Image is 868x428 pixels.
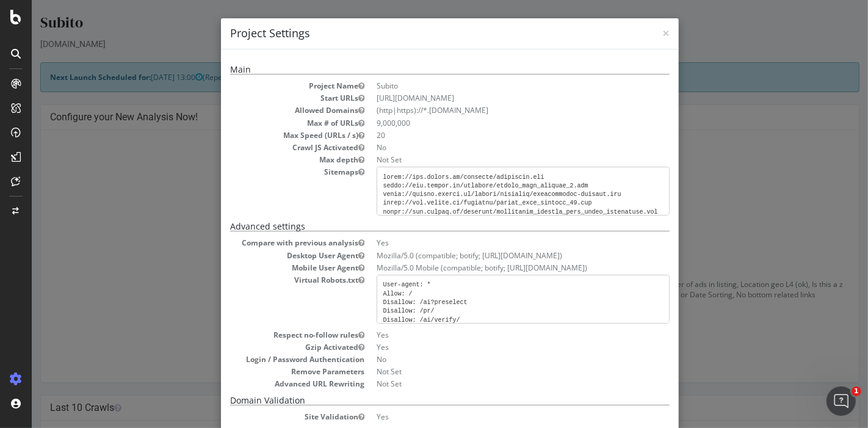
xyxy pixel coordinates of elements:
[345,330,638,340] dd: Yes
[345,354,638,365] dd: No
[345,238,638,248] dd: Yes
[198,65,638,74] h5: Main
[345,105,638,115] li: (http|https)://*.[DOMAIN_NAME]
[826,386,856,416] iframe: Intercom live chat
[198,81,333,91] dt: Project Name
[345,93,638,103] dd: [URL][DOMAIN_NAME]
[198,366,333,377] dt: Remove Parameters
[198,142,333,153] dt: Crawl JS Activated
[198,222,638,231] h5: Advanced settings
[345,118,638,128] dd: 9,000,000
[852,386,861,396] span: 1
[198,342,333,352] dt: Gzip Activated
[345,379,638,389] dd: Not Set
[345,250,638,261] dd: Mozilla/5.0 (compatible; botify; [URL][DOMAIN_NAME])
[345,263,638,273] dd: Mozilla/5.0 Mobile (compatible; botify; [URL][DOMAIN_NAME])
[345,342,638,352] dd: Yes
[198,263,333,273] dt: Mobile User Agent
[345,275,638,324] pre: User-agent: * Allow: / Disallow: /ai?preselect Disallow: /pr/ Disallow: /ai/verify/ Disallow: /vf...
[631,24,638,42] span: ×
[198,379,333,389] dt: Advanced URL Rewriting
[198,330,333,340] dt: Respect no-follow rules
[345,412,638,422] dd: Yes
[345,366,638,377] dd: Not Set
[198,93,333,103] dt: Start URLs
[198,412,333,422] dt: Site Validation
[198,167,333,177] dt: Sitemaps
[198,154,333,165] dt: Max depth
[198,130,333,140] dt: Max Speed (URLs / s)
[345,154,638,165] dd: Not Set
[345,81,638,91] dd: Subito
[198,354,333,365] dt: Login / Password Authentication
[198,26,638,42] h4: Project Settings
[198,238,333,248] dt: Compare with previous analysis
[345,142,638,153] dd: No
[198,396,638,405] h5: Domain Validation
[345,167,638,216] pre: lorem://ips.dolors.am/consecte/adipiscin.eli seddo://eiu.tempor.in/utlabore/etdolo_magn_aliquae_2...
[198,250,333,261] dt: Desktop User Agent
[198,118,333,128] dt: Max # of URLs
[198,105,333,115] dt: Allowed Domains
[198,275,333,285] dt: Virtual Robots.txt
[345,130,638,140] dd: 20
